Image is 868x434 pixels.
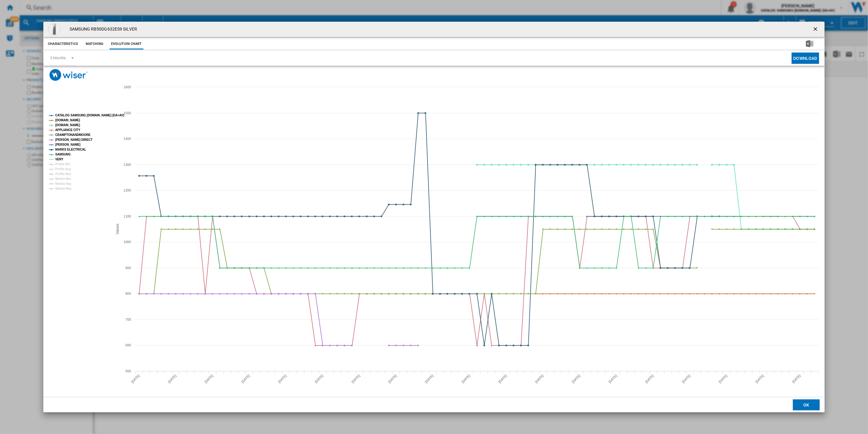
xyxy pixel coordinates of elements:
tspan: MARKS ELECTRICAL [55,148,86,151]
tspan: 900 [125,266,131,270]
tspan: Market Max [55,187,72,190]
button: Download [792,53,819,64]
tspan: 1400 [124,137,131,140]
button: getI18NText('BUTTONS.CLOSE_DIALOG') [810,23,822,35]
tspan: [DOMAIN_NAME] [55,123,80,127]
tspan: [PERSON_NAME] DIRECT [55,138,92,141]
tspan: 1500 [124,111,131,115]
tspan: 1300 [124,163,131,166]
tspan: CRAMPTONANDMOORE [55,133,91,137]
button: OK [793,399,820,410]
tspan: [DATE] [755,374,765,384]
tspan: [DATE] [167,374,177,384]
button: Characteristics [46,38,80,49]
tspan: Profile Max [55,172,71,176]
tspan: [DATE] [682,374,692,384]
tspan: 700 [125,318,131,321]
tspan: [DATE] [351,374,361,384]
tspan: Profile Min [55,162,71,166]
tspan: [DATE] [424,374,434,384]
div: 3 Months [50,56,66,60]
tspan: [DATE] [388,374,398,384]
tspan: Profile Avg [55,167,71,171]
tspan: [DATE] [791,374,801,384]
tspan: Values [115,224,120,235]
button: Matching [81,38,108,49]
tspan: SAMSUNG [55,153,71,156]
tspan: [PERSON_NAME] [55,143,81,146]
tspan: Market Min [55,177,71,181]
tspan: 600 [125,343,131,347]
tspan: Market Avg [55,182,71,185]
tspan: [DATE] [277,374,288,384]
h4: SAMSUNG RB50DG632ES9 SILVER [67,26,137,32]
md-dialog: Product popup [43,22,825,412]
tspan: APPLIANCE CITY [55,128,80,132]
tspan: [DATE] [571,374,581,384]
tspan: [DATE] [718,374,728,384]
tspan: CATALOG SAMSUNG [DOMAIN_NAME] (DA+AV) [55,114,124,117]
tspan: [DATE] [608,374,618,384]
tspan: [DATE] [241,374,251,384]
tspan: 1000 [124,240,131,244]
tspan: 500 [125,369,131,373]
tspan: [DATE] [645,374,655,384]
tspan: [DATE] [534,374,544,384]
tspan: 1600 [124,85,131,89]
tspan: [DOMAIN_NAME] [55,119,80,122]
button: Evolution chart [110,38,143,49]
button: Download in Excel [796,38,823,49]
tspan: [DATE] [204,374,214,384]
img: uk-bottom-mount-freezer-smartthings-ai-energy-mode-and-all-around-cooling-rb50dg632es9eu-546065590 [48,23,60,35]
ng-md-icon: getI18NText('BUTTONS.CLOSE_DIALOG') [812,26,820,33]
img: logo_wiser_300x94.png [49,69,88,81]
img: excel-24x24.png [806,40,813,47]
tspan: 1100 [124,214,131,218]
tspan: [DATE] [461,374,471,384]
tspan: 1200 [124,188,131,192]
tspan: 800 [125,292,131,295]
tspan: [DATE] [498,374,508,384]
tspan: [DATE] [131,374,141,384]
tspan: [DATE] [314,374,324,384]
tspan: VERY [55,158,63,161]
